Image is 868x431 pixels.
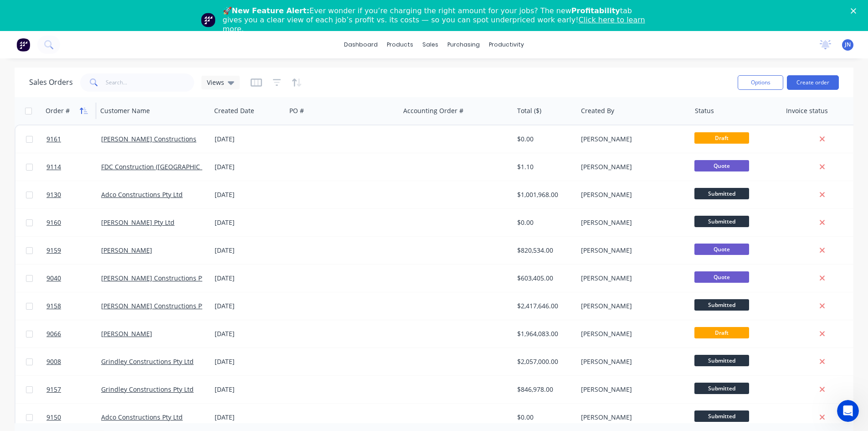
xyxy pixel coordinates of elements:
span: Submitted [694,299,749,311]
div: [PERSON_NAME] [581,274,682,283]
div: productivity [484,38,529,52]
a: 9161 [46,125,101,153]
span: 9008 [46,357,61,366]
div: $1.10 [517,162,571,171]
div: [PERSON_NAME] [581,329,682,338]
span: Views [207,78,224,87]
a: [PERSON_NAME] Constructions Pty Ltd [101,301,219,310]
a: dashboard [339,38,382,52]
span: Submitted [694,410,749,422]
span: Draft [694,132,749,144]
div: Invoice status [786,106,828,115]
h1: Sales Orders [29,78,73,87]
span: JN [845,41,851,49]
div: Accounting Order # [403,106,463,115]
div: $2,057,000.00 [517,357,571,366]
a: 9159 [46,237,101,264]
img: Factory [16,38,30,52]
div: products [382,38,418,52]
div: Customer Name [100,106,150,115]
div: [PERSON_NAME] [581,357,682,366]
a: 9150 [46,404,101,431]
div: [DATE] [215,246,282,255]
div: [PERSON_NAME] [581,218,682,227]
div: [PERSON_NAME] [581,301,682,311]
a: [PERSON_NAME] [101,329,152,338]
a: Adco Constructions Pty Ltd [101,413,183,421]
div: PO # [289,106,304,115]
div: Total ($) [517,106,541,115]
div: Status [695,106,714,115]
div: $1,001,968.00 [517,190,571,199]
span: 9158 [46,301,61,311]
span: Quote [694,271,749,283]
a: 9160 [46,209,101,236]
div: $0.00 [517,135,571,144]
div: [DATE] [215,135,282,144]
a: 9114 [46,153,101,181]
div: purchasing [443,38,484,52]
div: [PERSON_NAME] [581,413,682,422]
div: [DATE] [215,385,282,394]
div: Order # [46,106,70,115]
span: 9040 [46,274,61,283]
div: [PERSON_NAME] [581,162,682,171]
a: 9066 [46,320,101,348]
a: Grindley Constructions Pty Ltd [101,357,194,366]
a: [PERSON_NAME] [101,246,152,254]
div: Close [851,8,860,14]
div: [DATE] [215,329,282,338]
div: [DATE] [215,274,282,283]
div: [PERSON_NAME] [581,385,682,394]
div: $0.00 [517,218,571,227]
img: Profile image for Team [201,13,216,27]
a: 9130 [46,181,101,208]
span: 9130 [46,190,61,199]
span: Submitted [694,355,749,366]
div: $846,978.00 [517,385,571,394]
div: $603,405.00 [517,274,571,283]
b: New Feature Alert: [232,6,310,15]
div: sales [418,38,443,52]
div: $820,534.00 [517,246,571,255]
div: [DATE] [215,162,282,171]
input: Search... [106,73,195,92]
div: [PERSON_NAME] [581,135,682,144]
span: Submitted [694,383,749,394]
span: Submitted [694,216,749,227]
span: 9160 [46,218,61,227]
button: Options [738,75,783,90]
div: Created Date [214,106,254,115]
span: 9161 [46,135,61,144]
span: Quote [694,244,749,255]
span: 9159 [46,246,61,255]
a: 9040 [46,265,101,292]
a: Grindley Constructions Pty Ltd [101,385,194,394]
button: Create order [787,75,839,90]
a: [PERSON_NAME] Constructions Pty Ltd [101,274,219,282]
span: Draft [694,327,749,338]
a: FDC Construction ([GEOGRAPHIC_DATA]) Pty Ltd [101,162,245,171]
div: $0.00 [517,413,571,422]
a: 9158 [46,292,101,320]
div: Created By [581,106,614,115]
div: [DATE] [215,357,282,366]
span: Submitted [694,188,749,199]
div: [DATE] [215,190,282,199]
div: $2,417,646.00 [517,301,571,311]
a: Click here to learn more. [223,16,645,33]
span: Quote [694,160,749,171]
div: $1,964,083.00 [517,329,571,338]
span: 9157 [46,385,61,394]
a: 9008 [46,348,101,375]
div: [DATE] [215,218,282,227]
div: 🚀 Ever wonder if you’re charging the right amount for your jobs? The new tab gives you a clear vi... [223,6,653,34]
a: 9157 [46,376,101,403]
div: [PERSON_NAME] [581,190,682,199]
a: Adco Constructions Pty Ltd [101,190,183,199]
span: 9114 [46,162,61,171]
div: [DATE] [215,301,282,311]
a: [PERSON_NAME] Pty Ltd [101,218,175,227]
iframe: Intercom live chat [837,400,859,422]
span: 9066 [46,329,61,338]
